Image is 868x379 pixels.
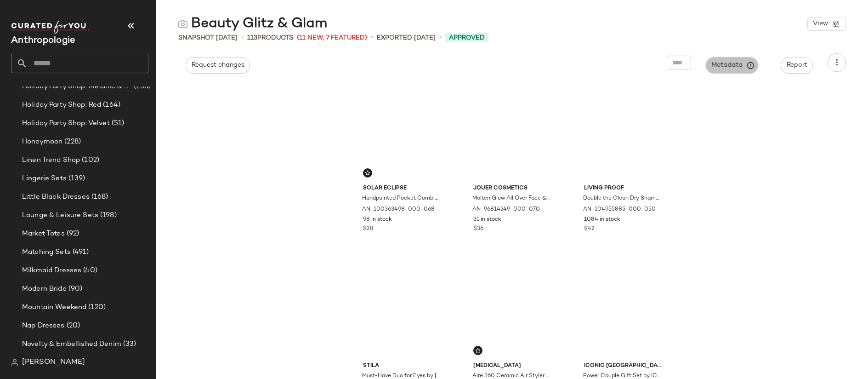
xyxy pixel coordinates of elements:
img: svg%3e [178,19,187,29]
img: svg%3e [475,348,481,353]
span: Molten Glow All Over Face & Body Highlighter by Jouer Cosmetics in Gold at Anthropologie [472,195,550,203]
span: Request changes [191,62,244,69]
span: Report [786,62,807,69]
span: Linen Trend Shop [22,155,80,166]
button: Metadata [706,57,759,74]
span: • [371,32,373,43]
span: $42 [584,225,595,233]
span: (168) [90,192,108,202]
span: [PERSON_NAME] [22,357,85,368]
span: (40) [81,265,97,276]
span: AN-104955885-000-050 [583,206,656,214]
span: Holiday Party Shop: Metallic & Shine [22,81,132,92]
span: Little Black Dresses [22,192,90,202]
span: (92) [65,229,79,239]
span: Jouer Cosmetics [473,184,551,193]
span: 98 in stock [363,216,392,224]
button: Request changes [186,57,250,74]
span: Stila [363,362,441,370]
img: cfy_white_logo.C9jOOHJF.svg [11,21,89,34]
div: Products [247,33,293,43]
span: Nap Dresses [22,321,65,331]
span: Matching Sets [22,247,71,258]
span: (20) [65,321,80,331]
span: Double the Clean Dry Shampoo Set by Living Proof in Purple, Women's at Anthropologie [583,195,661,203]
span: Honeymoon [22,137,62,147]
span: (90) [67,284,83,294]
span: 1084 in stock [584,216,620,224]
span: Holiday Party Shop: Velvet [22,118,110,129]
span: Lounge & Leisure Sets [22,210,98,221]
span: (139) [67,173,85,184]
span: Solar Eclipse [363,184,441,193]
span: • [439,32,442,43]
span: 31 in stock [473,216,501,224]
img: svg%3e [365,170,370,176]
span: • [241,32,244,43]
span: AN-100363498-000-068 [362,206,435,214]
span: (164) [101,100,120,110]
span: ICONIC [GEOGRAPHIC_DATA] [584,362,662,370]
span: $36 [473,225,483,233]
img: svg%3e [11,359,18,366]
span: Approved [449,33,485,43]
span: Snapshot [DATE] [178,33,238,43]
span: Current Company Name [11,36,75,46]
span: (33) [121,339,136,350]
span: [MEDICAL_DATA] [473,362,551,370]
span: Living Proof [584,184,662,193]
span: Handpainted Pocket Comb by Solar Eclipse in Pink, Women's at Anthropologie [362,195,440,203]
span: 113 [247,34,257,41]
span: Mountain Weekend [22,302,86,313]
span: Metadata [711,61,753,69]
span: AN-96814249-000-070 [472,206,540,214]
span: (102) [80,155,99,166]
span: (11 New, 7 Featured) [297,33,367,43]
span: Novelty & Embellished Denim [22,339,121,350]
span: View [812,20,828,28]
span: $28 [363,225,373,233]
span: Market Totes [22,229,65,239]
span: Milkmaid Dresses [22,265,81,276]
span: (228) [62,137,81,147]
span: (491) [71,247,89,258]
button: View [807,17,846,31]
span: (51) [110,118,125,129]
button: Report [781,57,813,74]
span: Modern Bride [22,284,67,294]
span: Holiday Party Shop: Red [22,100,101,110]
span: Lingerie Sets [22,173,67,184]
div: Beauty Glitz & Glam [178,15,327,33]
p: Exported [DATE] [377,33,436,43]
span: (198) [98,210,117,221]
span: (120) [86,302,106,313]
span: (258) [132,81,151,92]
